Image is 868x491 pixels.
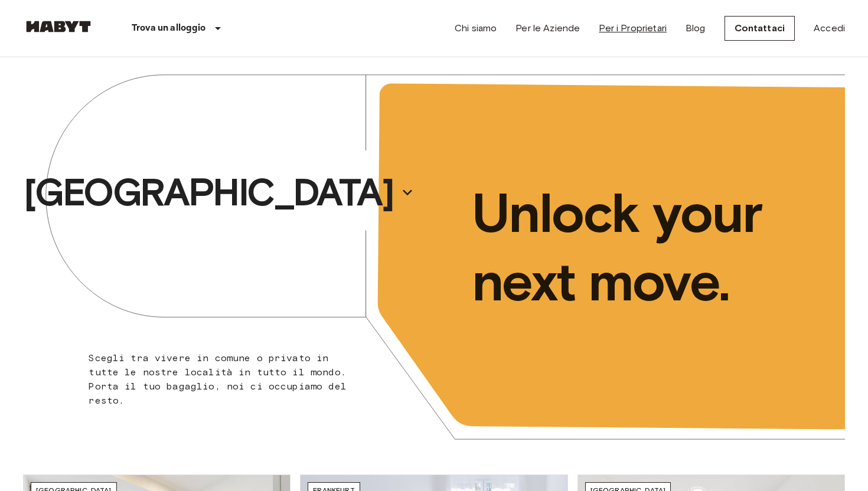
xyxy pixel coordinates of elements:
[814,21,845,35] a: Accedi
[472,179,826,316] p: Unlock your next move.
[89,351,360,408] p: Scegli tra vivere in comune o privato in tutte le nostre località in tutto il mondo. Porta il tuo...
[132,21,206,35] p: Trova un alloggio
[23,21,94,32] img: Habyt
[599,21,667,35] a: Per i Proprietari
[686,21,706,35] a: Blog
[19,165,419,220] button: [GEOGRAPHIC_DATA]
[515,21,580,35] a: Per le Aziende
[455,21,497,35] a: Chi siamo
[725,16,795,41] a: Contattaci
[24,169,393,216] p: [GEOGRAPHIC_DATA]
